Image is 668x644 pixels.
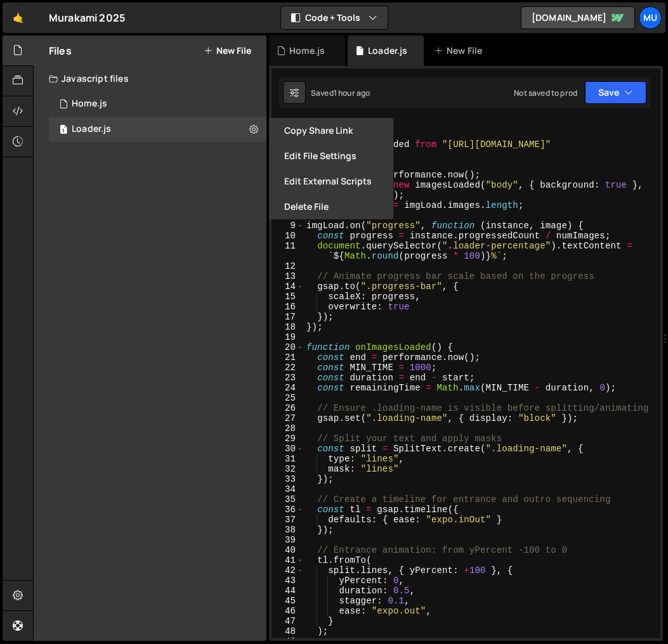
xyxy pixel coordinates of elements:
div: 40 [272,545,304,555]
button: Code + Tools [281,6,388,29]
div: 19 [272,332,304,342]
button: New File [204,46,251,56]
div: 23 [272,373,304,383]
div: 17 [272,312,304,322]
div: 32 [272,464,304,474]
a: 🤙 [3,3,34,33]
button: Save [585,81,646,104]
div: New File [434,44,487,57]
button: Copy share link [269,118,393,143]
div: 48 [272,626,304,636]
div: 24 [272,383,304,393]
div: 15 [272,292,304,302]
div: 28 [272,423,304,434]
button: Edit File Settings [269,143,393,169]
div: 41 [272,555,304,565]
div: 13 [272,271,304,281]
div: 29 [272,434,304,444]
div: Home.js [72,98,107,110]
div: 36 [272,505,304,515]
h2: Files [49,44,72,58]
div: 16 [272,302,304,312]
div: 9 [272,221,304,231]
div: Home.js [49,91,266,117]
div: Not saved to prod [514,87,577,98]
div: 47 [272,616,304,626]
div: 12 [272,261,304,271]
div: 45 [272,596,304,606]
a: Mu [639,6,662,29]
div: 20 [272,342,304,352]
div: 10 [272,231,304,241]
div: 22 [272,363,304,373]
div: 35 [272,494,304,505]
div: Javascript files [34,66,266,91]
div: Home.js [289,44,325,57]
a: [DOMAIN_NAME] [521,6,635,29]
div: 37 [272,515,304,525]
div: 46 [272,606,304,616]
button: Edit External Scripts [269,169,393,194]
div: 21 [272,352,304,363]
div: 44 [272,586,304,596]
div: Loader.js [72,124,111,135]
span: 1 [60,126,67,136]
div: 43 [272,576,304,586]
div: Murakami 2025 [49,10,125,25]
div: 42 [272,565,304,576]
div: 18 [272,322,304,332]
div: 1 hour ago [334,87,370,98]
div: 34 [272,484,304,494]
div: 38 [272,525,304,535]
div: Loader.js [368,44,407,57]
button: Delete File [269,194,393,219]
div: Saved [311,87,370,98]
div: 33 [272,474,304,484]
div: 27 [272,413,304,423]
div: Loader.js [49,117,271,142]
div: 30 [272,444,304,454]
div: 31 [272,454,304,464]
div: 39 [272,535,304,545]
div: 11 [272,241,304,261]
div: 14 [272,281,304,292]
div: 25 [272,393,304,403]
div: 26 [272,403,304,413]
